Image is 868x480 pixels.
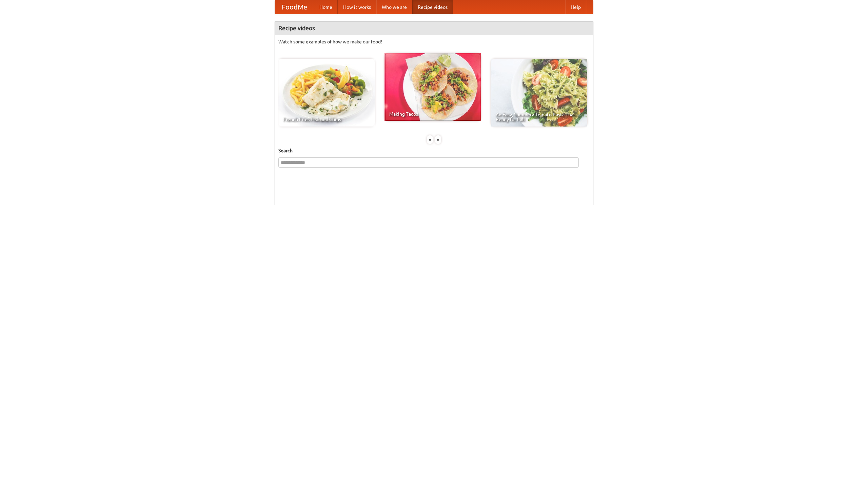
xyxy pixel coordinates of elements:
[278,59,375,127] a: French Fries Fish and Chips
[435,135,441,144] div: »
[314,0,338,14] a: Home
[278,147,590,154] h5: Search
[384,53,481,121] a: Making Tacos
[427,135,433,144] div: «
[389,112,476,116] span: Making Tacos
[376,0,412,14] a: Who we are
[412,0,453,14] a: Recipe videos
[275,0,314,14] a: FoodMe
[283,117,370,122] span: French Fries Fish and Chips
[496,112,583,122] span: An Easy, Summery Tomato Pasta That's Ready for Fall
[338,0,376,14] a: How it works
[275,21,593,35] h4: Recipe videos
[278,38,590,45] p: Watch some examples of how we make our food!
[565,0,586,14] a: Help
[491,59,587,127] a: An Easy, Summery Tomato Pasta That's Ready for Fall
